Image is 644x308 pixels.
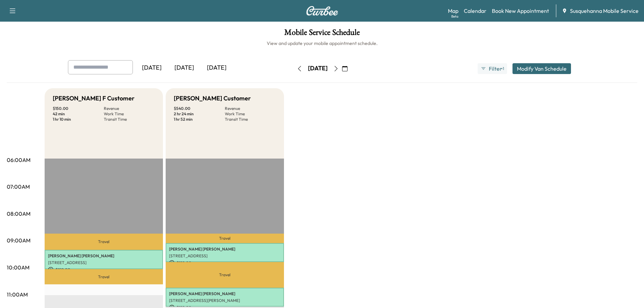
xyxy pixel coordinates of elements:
div: [DATE] [308,64,328,73]
p: 1 hr 52 min [174,117,225,122]
span: ● [501,67,502,70]
p: [STREET_ADDRESS] [48,260,160,265]
a: Book New Appointment [492,7,549,15]
p: [STREET_ADDRESS][PERSON_NAME] [169,298,281,303]
div: [DATE] [168,60,200,76]
p: $ 150.00 [169,260,281,266]
a: Calendar [464,7,486,15]
p: Work Time [104,111,155,117]
p: [PERSON_NAME] [PERSON_NAME] [48,253,160,259]
p: Travel [45,269,163,285]
p: Transit Time [104,117,155,122]
a: MapBeta [448,7,458,15]
p: $ 540.00 [174,106,225,111]
button: Filter●1 [478,63,507,74]
div: [DATE] [136,60,168,76]
button: Modify Van Schedule [512,63,571,74]
h5: [PERSON_NAME] Customer [174,94,251,103]
span: Susquehanna Mobile Service [570,7,639,15]
p: Work Time [225,111,276,117]
p: Travel [166,262,284,287]
div: [DATE] [200,60,233,76]
p: 1 hr 10 min [53,117,104,122]
p: 09:00AM [7,236,30,244]
p: 10:00AM [7,263,29,271]
span: 1 [503,66,504,71]
p: 06:00AM [7,156,30,164]
p: 2 hr 24 min [174,111,225,117]
p: Transit Time [225,117,276,122]
p: Travel [166,234,284,243]
p: $ 150.00 [48,267,160,273]
p: [PERSON_NAME] [PERSON_NAME] [169,291,281,297]
p: 08:00AM [7,210,30,218]
p: Revenue [225,106,276,111]
p: 42 min [53,111,104,117]
p: 07:00AM [7,183,30,191]
p: [STREET_ADDRESS] [169,253,281,259]
span: Filter [489,65,501,73]
img: Curbee Logo [306,6,338,16]
div: Beta [451,14,458,19]
p: 11:00AM [7,290,28,299]
p: Revenue [104,106,155,111]
p: $ 150.00 [53,106,104,111]
h1: Mobile Service Schedule [7,28,637,40]
p: [PERSON_NAME] [PERSON_NAME] [169,246,281,252]
h5: [PERSON_NAME] F Customer [53,94,135,103]
h6: View and update your mobile appointment schedule. [7,40,637,47]
p: Travel [45,234,163,250]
